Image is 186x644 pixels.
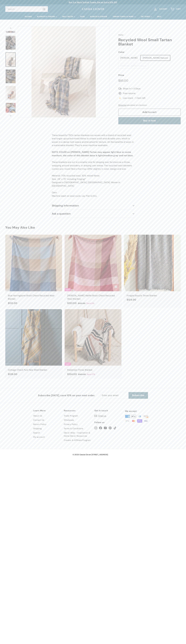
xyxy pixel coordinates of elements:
a: Blue Herringbone Block Check Recycled Wool Blanket [5,235,62,308]
a: Search [33,431,40,435]
span: Low stock - 1 item left [123,96,145,100]
summary: BLANKETS & THROWS [34,14,60,20]
span: Save 17% [87,373,95,376]
span: Ships In 1-3 Days [123,87,141,90]
strong: NOTE: COLOR on [PERSON_NAME] Tartan may appear light blue on some monitors, the color of this bla... [52,151,133,157]
span: $85.00 [118,79,128,83]
button: Add to cart [118,109,181,116]
p: These beautiful TBCo tartan blankets are woven with a blend of recycled wool and longer upcycled ... [52,134,134,147]
a: Shipping [118,104,126,106]
a: Account [152,5,169,13]
a: Return Policy [33,422,46,426]
a: My account [33,435,45,439]
summary: TURKISH TOWELS & MORE [110,14,138,20]
div: We accept [125,409,153,413]
span: Cart [176,8,181,10]
a: Home [118,34,124,36]
a: Terms & Conditions [64,426,83,431]
p: Subscribe [DATE], save 10% on your next order. [38,394,95,397]
p: These blankets are cut to a smaller size for draping over furniture as a throw, wrapping around s... [52,160,134,171]
a: Recycled Wool Small Tartan Blanket [6,52,16,67]
a: Email us [94,414,106,418]
img: Recycled Wool Small Tartan Blanket [6,69,16,83]
span: $132.00 [78,302,85,305]
div: You May Also Like [5,226,181,229]
label: [PERSON_NAME] Antique [118,63,148,69]
a: Privacy Policy [64,422,78,426]
label: Color [118,50,181,54]
button: Buy it now [118,117,181,124]
input: Search [5,6,48,12]
button: Ask a question [52,210,134,218]
a: Cottage Check Pure New Wool Blanket [5,309,62,379]
span: $132.00 [8,302,17,305]
div: Redstripe Throw Blanket [67,368,119,372]
a: BASKETS & STORAGE [87,14,110,20]
button: Previous [5,26,16,31]
p: Care Machine wash on wool cycle. Lay Flat to Dry. [52,191,134,198]
a: Décor Atlas - Inspiration & Home Décor Resources [64,431,92,438]
p: Material: 70% recycled wool, 30% mixed fibres Size: 28" x 75" including fringing* Designed in [GE... [52,174,134,188]
span: Add to cart [142,111,156,114]
div: Cottage Check Pure New Wool Blanket [8,368,59,372]
a: RUGS [78,14,87,20]
label: Price [118,73,181,77]
div: Blue Herringbone Block Check Recycled Wool Blanket [8,294,59,301]
a: Sale Redstripe Throw Blanket Save 17% [65,309,121,379]
img: Recycled Wool Small Tartan Blanket [6,86,16,100]
h1: Recycled Wool Small Tartan Blanket [118,38,181,46]
span: $128.00 [8,373,17,376]
span: Subscribe [132,394,145,397]
a: Contact Us [33,418,44,422]
span: Account [159,8,167,10]
span: Save 8% [86,302,94,305]
img: Recycled Wool Small Tartan Blanket [6,103,16,117]
a: Cart [169,5,182,13]
span: Free returns [123,92,136,95]
button: Shipping information [52,202,134,210]
a: SALE [154,14,164,20]
div: [PERSON_NAME] Waffle Block Check Recycled Wool Blanket [67,294,119,301]
div: Sale [65,288,71,291]
span: $124.00 [67,373,77,376]
summary: WALL DECOR [60,14,78,20]
nav: breadcrumbs [118,34,181,36]
h2: Get in touch [94,409,122,412]
a: Fringed Boucle Throw Blanket [124,235,181,304]
div: Follow us [94,421,122,424]
div: calculated at checkout. [118,104,181,107]
label: [PERSON_NAME] [118,55,140,61]
label: [PERSON_NAME] Natural [141,55,170,61]
h2: Learn More [33,409,61,412]
a: PILLOWS [22,14,34,20]
h2: Resources [64,409,92,412]
span: Email us [98,414,106,417]
a: Wholesale [64,418,74,422]
div: Sale [65,363,71,366]
a: About Us [33,414,42,418]
summary: GIFT GUIDE [138,14,154,20]
span: $122.00 [67,302,77,305]
input: Enter your email [100,392,129,399]
img: Recycled Wool Small Tartan Blanket [6,36,16,50]
span: $149.00 [78,373,86,376]
button: Next [5,113,16,117]
span: © 2025 Cassia Clover [STREET_ADDRESS] [73,453,111,456]
button: Subscribe [129,392,148,399]
a: Shipping [33,426,42,431]
a: Trade Program [64,414,78,418]
a: Buy 3 or More Turkish Towels, Get an Extra 10% Off! [69,1,117,3]
span: / [124,34,126,36]
a: Recycled Wool Small Tartan Blanket [6,36,16,50]
div: Fringed Boucle Throw Blanket [127,294,178,297]
a: Creator & Affiliate Program [64,438,91,442]
a: Sale [PERSON_NAME] Waffle Block Check Recycled Wool Blanket Save 8% [65,235,121,308]
span: $124.00 [127,298,136,301]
